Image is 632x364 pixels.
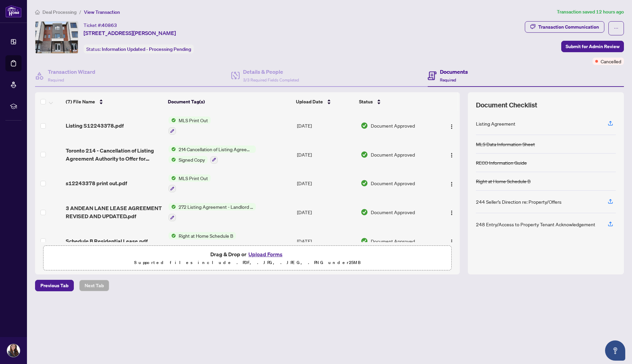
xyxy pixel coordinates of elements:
[84,21,117,29] div: Ticket #:
[614,26,619,31] span: ellipsis
[361,237,368,245] img: Document Status
[35,280,74,291] button: Previous Tab
[169,203,176,210] img: Status Icon
[66,122,124,130] span: Listing S12243378.pdf
[440,68,468,76] h4: Documents
[35,22,78,53] img: IMG-S12243378_1.jpg
[63,92,165,111] th: (7) File Name
[601,58,621,65] span: Cancelled
[371,237,415,245] span: Document Approved
[84,29,176,37] span: [STREET_ADDRESS][PERSON_NAME]
[294,227,358,256] td: [DATE]
[476,177,531,185] div: Right at Home Schedule B
[476,140,535,148] div: MLS Data Information Sheet
[48,77,64,82] span: Required
[165,92,293,111] th: Document Tag(s)
[79,8,81,16] li: /
[605,340,625,361] button: Open asap
[243,68,299,76] h4: Details & People
[294,140,358,169] td: [DATE]
[169,156,176,163] img: Status Icon
[66,146,163,163] span: Toronto 214 - Cancellation of Listing Agreement Authority to Offer for Lease.pdf
[5,5,22,18] img: logo
[169,145,256,164] button: Status Icon214 Cancellation of Listing Agreement - Authority to Offer for LeaseStatus IconSigned ...
[446,178,457,189] button: Logo
[371,151,415,158] span: Document Approved
[169,145,176,153] img: Status Icon
[476,120,515,127] div: Listing Agreement
[169,174,176,182] img: Status Icon
[43,246,451,271] span: Drag & Drop orUpload FormsSupported files include .PDF, .JPG, .JPEG, .PNG under25MB
[294,198,358,227] td: [DATE]
[169,203,256,221] button: Status Icon272 Listing Agreement - Landlord Designated Representation Agreement Authority to Offe...
[102,46,191,52] span: Information Updated - Processing Pending
[476,100,537,110] span: Document Checklist
[169,117,211,135] button: Status IconMLS Print Out
[449,181,454,187] img: Logo
[538,22,599,32] div: Transaction Communication
[79,280,109,291] button: Next Tab
[48,259,447,267] p: Supported files include .PDF, .JPG, .JPEG, .PNG under 25 MB
[66,179,127,187] span: s12243378 print out.pdf
[296,98,323,105] span: Upload Date
[361,208,368,216] img: Document Status
[371,122,415,129] span: Document Approved
[84,9,120,15] span: View Transaction
[66,204,163,220] span: 3 ANDEAN LANE LEASE AGREEMENT REVISED AND UPDATED.pdf
[176,232,236,239] span: Right at Home Schedule B
[84,44,194,54] div: Status:
[294,169,358,198] td: [DATE]
[359,98,373,105] span: Status
[561,41,624,52] button: Submit for Admin Review
[169,232,236,250] button: Status IconRight at Home Schedule B
[246,250,284,259] button: Upload Forms
[446,149,457,160] button: Logo
[557,8,624,16] article: Transaction saved 12 hours ago
[361,151,368,158] img: Document Status
[449,239,454,244] img: Logo
[361,122,368,129] img: Document Status
[210,250,284,259] span: Drag & Drop or
[48,68,95,76] h4: Transaction Wizard
[176,156,208,163] span: Signed Copy
[476,198,562,205] div: 244 Seller’s Direction re: Property/Offers
[169,232,176,239] img: Status Icon
[102,22,117,28] span: 40863
[476,159,527,166] div: RECO Information Guide
[446,207,457,218] button: Logo
[294,111,358,140] td: [DATE]
[440,77,456,82] span: Required
[243,77,299,82] span: 3/3 Required Fields Completed
[7,344,20,357] img: Profile Icon
[66,98,95,105] span: (7) File Name
[169,117,176,124] img: Status Icon
[566,41,620,52] span: Submit for Admin Review
[40,280,68,291] span: Previous Tab
[35,10,40,14] span: home
[371,179,415,187] span: Document Approved
[449,210,454,216] img: Logo
[356,92,435,111] th: Status
[525,21,604,33] button: Transaction Communication
[66,237,148,245] span: Schedule B Residential Lease.pdf
[176,174,211,182] span: MLS Print Out
[449,124,454,129] img: Logo
[176,145,256,153] span: 214 Cancellation of Listing Agreement - Authority to Offer for Lease
[42,9,77,15] span: Deal Processing
[476,221,595,228] div: 248 Entry/Access to Property Tenant Acknowledgement
[371,208,415,216] span: Document Approved
[176,203,256,210] span: 272 Listing Agreement - Landlord Designated Representation Agreement Authority to Offer for Lease
[293,92,357,111] th: Upload Date
[361,179,368,187] img: Document Status
[446,120,457,131] button: Logo
[169,174,211,193] button: Status IconMLS Print Out
[449,153,454,158] img: Logo
[446,236,457,246] button: Logo
[176,117,211,124] span: MLS Print Out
